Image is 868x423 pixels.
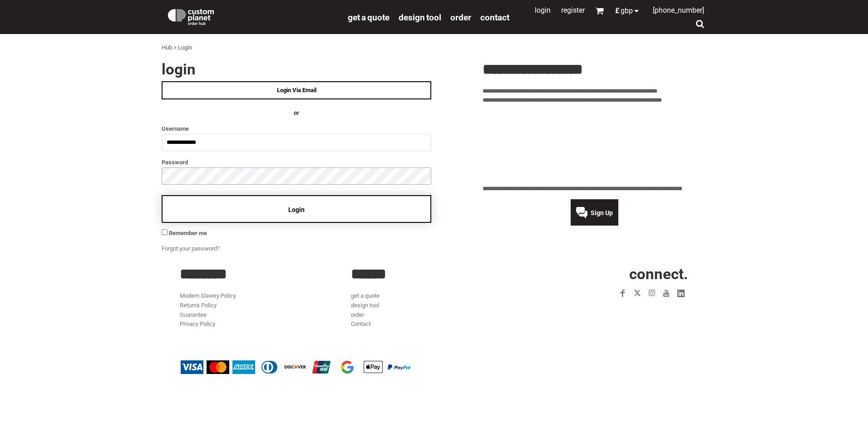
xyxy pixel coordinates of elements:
[480,12,509,22] a: Contact
[483,111,706,179] iframe: Customer reviews powered by Trustpilot
[162,2,343,30] a: Custom Planet
[535,6,551,15] a: Login
[563,306,688,317] iframe: Customer reviews powered by Trustpilot
[399,12,441,23] span: design tool
[561,6,585,15] a: Register
[348,12,390,22] a: get a quote
[180,320,215,327] a: Privacy Policy
[351,302,379,309] a: design tool
[480,12,509,23] span: Contact
[173,43,177,53] div: >
[162,81,431,99] a: Login Via Email
[169,230,207,236] span: Remember me
[284,360,307,374] img: Discover
[362,360,385,374] img: Apple Pay
[388,364,410,370] img: PayPal
[351,292,380,299] a: get a quote
[166,7,216,25] img: Custom Planet
[591,209,613,216] span: Sign Up
[399,12,441,22] a: design tool
[277,87,316,93] span: Login Via Email
[162,108,431,118] h4: OR
[232,360,255,374] img: American Express
[162,157,431,167] label: Password
[178,43,192,53] div: Login
[180,292,236,299] a: Modern Slavery Policy
[621,7,633,15] span: GBP
[207,360,229,374] img: Mastercard
[653,6,704,15] span: [PHONE_NUMBER]
[615,7,621,15] span: £
[181,360,203,374] img: Visa
[351,320,371,327] a: Contact
[258,360,281,374] img: Diners Club
[351,311,364,318] a: order
[336,360,359,374] img: Google Pay
[180,302,217,309] a: Returns Policy
[162,229,168,235] input: Remember me
[288,206,305,213] span: Login
[162,44,172,51] a: Hub
[523,266,688,281] h2: CONNECT.
[450,12,471,23] span: order
[348,12,390,23] span: get a quote
[450,12,471,22] a: order
[162,62,431,77] h2: Login
[162,123,431,134] label: Username
[180,311,207,318] a: Guarantee
[162,245,220,252] a: Forgot your password?
[310,360,333,374] img: China UnionPay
